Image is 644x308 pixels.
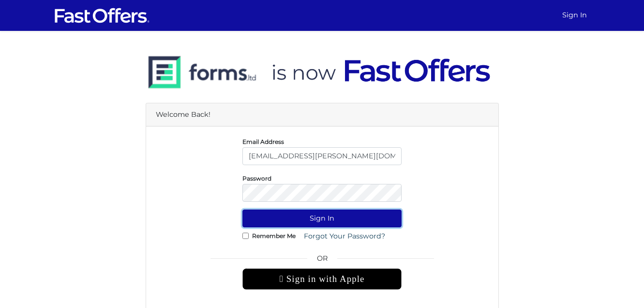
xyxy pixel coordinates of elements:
a: Forgot Your Password? [298,227,391,245]
div: Welcome Back! [146,103,498,126]
input: E-Mail [242,147,402,165]
label: Password [242,177,271,180]
label: Email Address [242,140,284,143]
span: OR [242,253,402,268]
a: Sign In [558,6,591,25]
label: Remember Me [252,235,296,237]
div: Sign in with Apple [242,268,402,290]
button: Sign In [242,210,402,227]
